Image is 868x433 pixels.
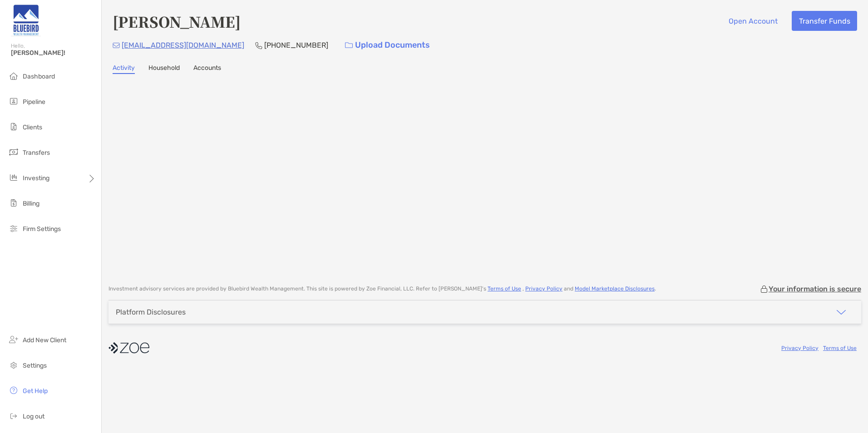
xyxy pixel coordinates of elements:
[23,200,39,207] span: Billing
[8,334,19,345] img: add_new_client icon
[23,98,45,106] span: Pipeline
[23,174,49,182] span: Investing
[792,11,857,31] button: Transfer Funds
[836,307,847,318] img: icon arrow
[23,73,55,80] span: Dashboard
[8,197,19,208] img: billing icon
[345,42,353,49] img: button icon
[8,359,19,370] img: settings icon
[113,11,241,32] h4: [PERSON_NAME]
[11,4,41,36] img: Zoe Logo
[113,64,135,74] a: Activity
[575,285,655,292] a: Model Marketplace Disclosures
[23,336,66,344] span: Add New Client
[11,49,96,57] span: [PERSON_NAME]!
[8,121,19,132] img: clients icon
[823,345,857,351] a: Terms of Use
[8,96,19,107] img: pipeline icon
[781,345,819,351] a: Privacy Policy
[339,35,436,55] a: Upload Documents
[525,285,562,292] a: Privacy Policy
[23,149,50,157] span: Transfers
[113,43,120,48] img: Email Icon
[8,147,19,157] img: transfers icon
[23,362,47,369] span: Settings
[769,285,861,293] p: Your information is secure
[122,39,244,51] p: [EMAIL_ADDRESS][DOMAIN_NAME]
[23,387,48,395] span: Get Help
[23,123,42,131] span: Clients
[8,172,19,183] img: investing icon
[193,64,221,74] a: Accounts
[23,225,61,233] span: Firm Settings
[255,42,262,49] img: Phone Icon
[8,410,19,421] img: logout icon
[264,39,328,51] p: [PHONE_NUMBER]
[148,64,180,74] a: Household
[108,285,656,292] p: Investment advisory services are provided by Bluebird Wealth Management . This site is powered by...
[488,285,521,292] a: Terms of Use
[8,385,19,396] img: get-help icon
[721,11,784,31] button: Open Account
[8,70,19,81] img: dashboard icon
[8,223,19,234] img: firm-settings icon
[108,338,149,358] img: company logo
[116,308,186,316] div: Platform Disclosures
[23,413,44,420] span: Log out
